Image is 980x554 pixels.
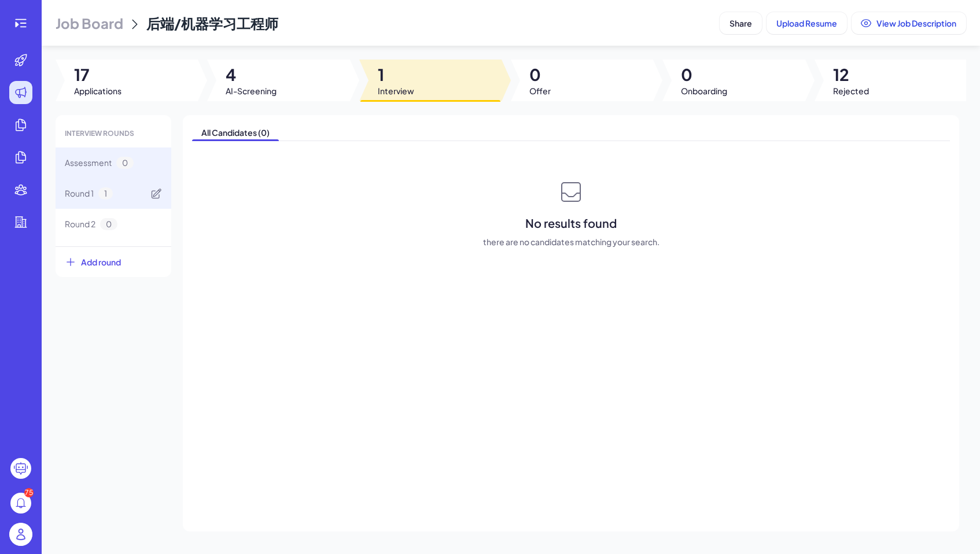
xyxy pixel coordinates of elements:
[525,215,617,231] span: No results found
[56,120,171,147] div: INTERVIEW ROUNDS
[65,157,112,169] span: Assessment
[776,18,837,28] span: Upload Resume
[65,187,94,200] span: Round 1
[56,14,123,32] span: Job Board
[65,218,95,230] span: Round 2
[56,246,171,277] button: Add round
[100,218,117,230] span: 0
[226,64,277,85] span: 4
[24,488,34,497] div: 75
[852,12,966,34] button: View Job Description
[681,85,727,97] span: Onboarding
[116,157,134,169] span: 0
[876,18,956,28] span: View Job Description
[378,64,414,85] span: 1
[98,187,113,200] span: 1
[81,256,121,268] span: Add round
[730,18,752,28] span: Share
[9,523,32,546] img: user_logo.png
[720,12,762,34] button: Share
[833,64,869,85] span: 12
[833,85,869,97] span: Rejected
[681,64,727,85] span: 0
[378,85,414,97] span: Interview
[529,85,551,97] span: Offer
[74,85,121,97] span: Applications
[74,64,121,85] span: 17
[529,64,551,85] span: 0
[226,85,277,97] span: AI-Screening
[483,236,660,248] span: there are no candidates matching your search.
[192,124,279,141] span: All Candidates (0)
[146,14,278,32] span: 后端/机器学习工程师
[767,12,847,34] button: Upload Resume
